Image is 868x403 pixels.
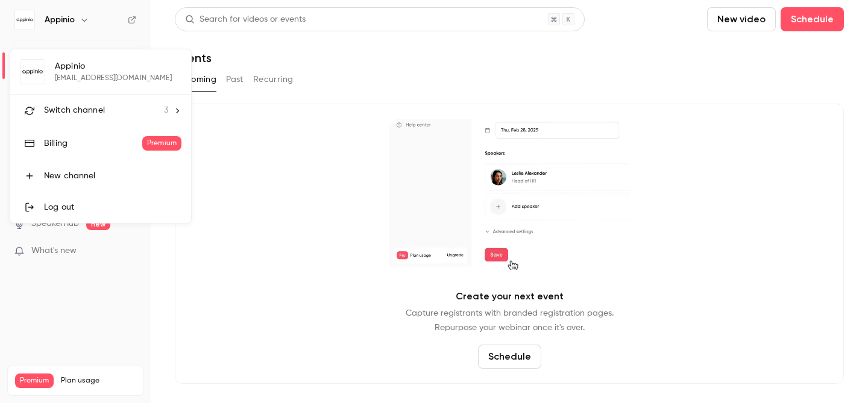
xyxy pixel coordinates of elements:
[44,170,181,182] div: New channel
[164,104,168,117] span: 3
[44,137,142,149] div: Billing
[44,104,105,117] span: Switch channel
[44,201,181,213] div: Log out
[142,136,181,151] span: Premium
